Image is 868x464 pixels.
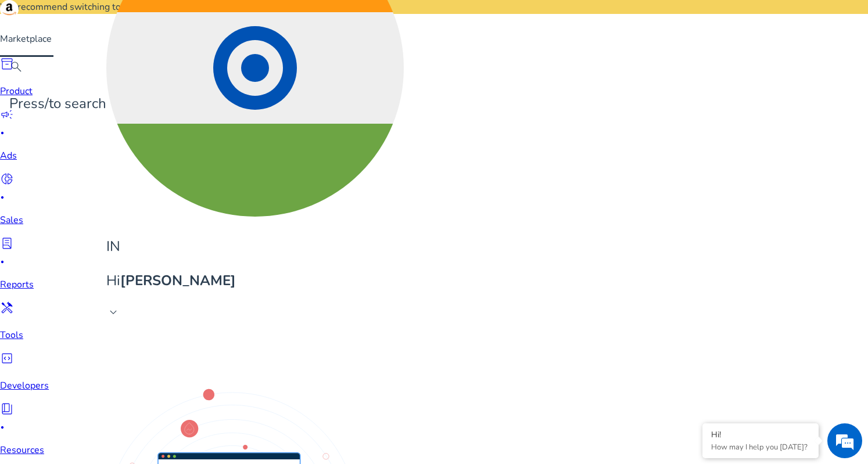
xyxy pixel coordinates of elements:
p: Hi [106,271,404,291]
p: How may I help you today? [711,442,810,452]
p: IN [106,236,404,257]
p: Press to search [9,93,106,114]
span: keyboard_arrow_down [106,305,120,319]
div: Hi! [711,429,810,440]
b: [PERSON_NAME] [120,271,236,290]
